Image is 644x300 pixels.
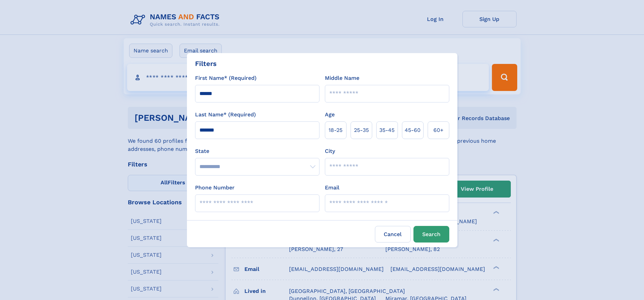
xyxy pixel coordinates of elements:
label: Email [325,184,339,192]
button: Search [413,226,449,243]
label: Age [325,111,335,119]
span: 18‑25 [329,126,342,134]
label: Last Name* (Required) [195,111,256,119]
label: Middle Name [325,74,359,82]
div: Filters [195,59,217,69]
span: 35‑45 [379,126,395,134]
label: First Name* (Required) [195,74,257,82]
label: Phone Number [195,184,235,192]
label: State [195,147,319,155]
span: 25‑35 [354,126,369,134]
span: 60+ [433,126,444,134]
label: City [325,147,335,155]
label: Cancel [375,226,411,243]
span: 45‑60 [405,126,421,134]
